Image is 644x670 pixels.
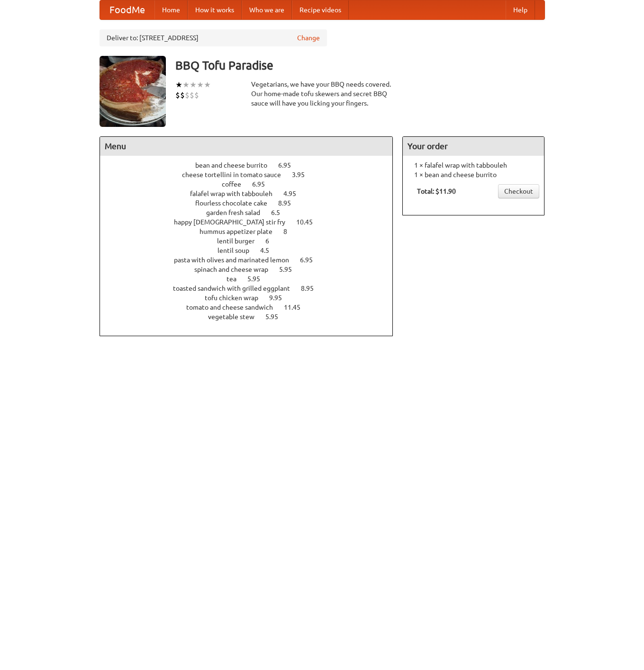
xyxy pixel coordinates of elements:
[251,80,393,108] div: Vegetarians, we have your BBQ needs covered. Our home-made tofu skewers and secret BBQ sauce will...
[195,199,277,207] span: flourless chocolate cake
[408,170,539,179] li: 1 × bean and cheese burrito
[174,218,330,226] a: happy [DEMOGRAPHIC_DATA] stir fry 10.45
[296,218,322,226] span: 10.45
[242,0,292,19] a: Who we are
[194,90,199,100] li: $
[180,90,185,100] li: $
[279,266,301,273] span: 5.95
[197,80,204,90] li: ★
[206,209,270,216] span: garden fresh salad
[173,285,331,292] a: toasted sandwich with grilled eggplant 8.95
[174,256,299,264] span: pasta with olives and marinated lemon
[175,90,180,100] li: $
[403,137,544,156] h4: Your order
[154,0,188,19] a: Home
[200,228,305,235] a: hummus appetizer plate 8
[417,188,456,195] b: Total: $11.90
[301,285,323,292] span: 8.95
[408,161,539,170] li: 1 × falafel wrap with tabbouleh
[195,199,308,207] a: flourless chocolate cake 8.95
[205,294,299,302] a: tofu chicken wrap 9.95
[247,275,270,283] span: 5.95
[100,0,154,19] a: FoodMe
[208,313,264,321] span: vegetable stew
[174,218,295,226] span: happy [DEMOGRAPHIC_DATA] stir fry
[252,180,274,188] span: 6.95
[498,184,539,198] a: Checkout
[218,247,259,254] span: lentil soup
[204,80,211,90] li: ★
[190,190,314,197] a: falafel wrap with tabbouleh 4.95
[175,56,545,75] h3: BBQ Tofu Paradise
[173,285,299,292] span: toasted sandwich with grilled eggplant
[190,80,197,90] li: ★
[260,247,279,254] span: 4.5
[195,161,308,169] a: bean and cheese burrito 6.95
[195,161,277,169] span: bean and cheese burrito
[186,304,282,311] span: tomato and cheese sandwich
[222,180,282,188] a: coffee 6.95
[283,190,306,197] span: 4.95
[188,0,242,19] a: How it works
[278,161,300,169] span: 6.95
[227,275,278,283] a: tea 5.95
[100,137,393,156] h4: Menu
[222,180,251,188] span: coffee
[185,90,190,100] li: $
[190,190,282,197] span: falafel wrap with tabbouleh
[269,294,291,302] span: 9.95
[182,80,190,90] li: ★
[200,228,282,235] span: hummus appetizer plate
[265,237,279,245] span: 6
[194,266,278,273] span: spinach and cheese wrap
[186,304,318,311] a: tomato and cheese sandwich 11.45
[208,313,296,321] a: vegetable stew 5.95
[297,33,320,43] a: Change
[292,0,349,19] a: Recipe videos
[506,0,535,19] a: Help
[194,266,309,273] a: spinach and cheese wrap 5.95
[182,171,322,179] a: cheese tortellini in tomato sauce 3.95
[206,209,298,216] a: garden fresh salad 6.5
[227,275,246,283] span: tea
[100,56,166,127] img: angular.jpg
[292,171,314,179] span: 3.95
[283,228,297,235] span: 8
[284,304,310,311] span: 11.45
[300,256,322,264] span: 6.95
[265,313,288,321] span: 5.95
[271,209,290,216] span: 6.5
[100,29,327,46] div: Deliver to: [STREET_ADDRESS]
[174,256,330,264] a: pasta with olives and marinated lemon 6.95
[217,237,264,245] span: lentil burger
[182,171,290,179] span: cheese tortellini in tomato sauce
[278,199,300,207] span: 8.95
[217,237,287,245] a: lentil burger 6
[175,80,182,90] li: ★
[218,247,287,254] a: lentil soup 4.5
[190,90,194,100] li: $
[205,294,268,302] span: tofu chicken wrap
